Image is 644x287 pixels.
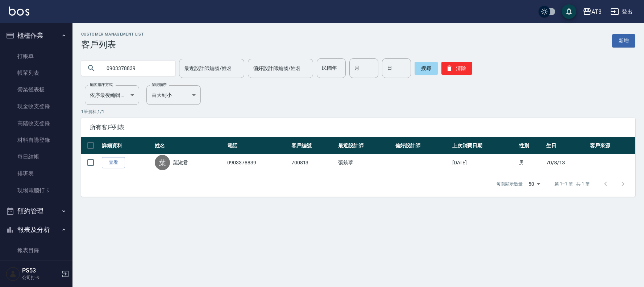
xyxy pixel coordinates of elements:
[441,62,472,75] button: 清除
[394,137,450,154] th: 偏好設計師
[580,4,604,19] button: AT3
[336,154,393,171] td: 張筑葶
[225,154,289,171] td: 0903378839
[3,115,70,132] a: 高階收支登錄
[450,154,518,171] td: [DATE]
[544,137,588,154] th: 生日
[290,137,337,154] th: 客戶編號
[3,65,70,81] a: 帳單列表
[173,159,188,166] a: 葉淑君
[81,32,144,37] h2: Customer Management List
[3,98,70,115] a: 現金收支登錄
[336,137,393,154] th: 最近設計師
[22,274,59,281] p: 公司打卡
[525,174,543,194] div: 50
[22,267,59,274] h5: PS53
[100,137,153,154] th: 詳細資料
[517,137,544,154] th: 性別
[102,157,125,168] a: 查看
[155,155,170,170] div: 葉
[3,148,70,165] a: 每日結帳
[591,7,602,16] div: AT3
[3,202,70,221] button: 預約管理
[517,154,544,171] td: 男
[81,40,144,50] h3: 客戶列表
[562,4,576,19] button: save
[612,34,635,48] a: 新增
[588,137,635,154] th: 客戶來源
[496,181,523,187] p: 每頁顯示數量
[153,137,226,154] th: 姓名
[554,181,590,187] p: 第 1–1 筆 共 1 筆
[3,220,70,239] button: 報表及分析
[6,267,20,281] img: Person
[3,132,70,148] a: 材料自購登錄
[544,154,588,171] td: 70/8/13
[90,124,627,131] span: 所有客戶列表
[146,85,201,105] div: 由大到小
[3,165,70,182] a: 排班表
[225,137,289,154] th: 電話
[607,5,635,19] button: 登出
[290,154,337,171] td: 700813
[9,7,29,16] img: Logo
[3,242,70,259] a: 報表目錄
[450,137,518,154] th: 上次消費日期
[85,85,139,105] div: 依序最後編輯時間
[3,259,70,275] a: 店家日報表
[415,62,438,75] button: 搜尋
[3,48,70,65] a: 打帳單
[3,81,70,98] a: 營業儀表板
[3,182,70,199] a: 現場電腦打卡
[151,82,167,87] label: 呈現順序
[81,108,635,115] p: 1 筆資料, 1 / 1
[90,82,113,87] label: 顧客排序方式
[3,26,70,45] button: 櫃檯作業
[101,58,170,78] input: 搜尋關鍵字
